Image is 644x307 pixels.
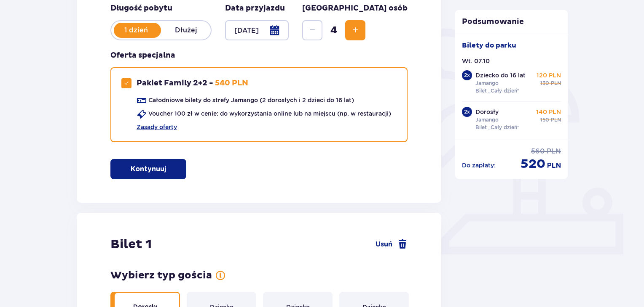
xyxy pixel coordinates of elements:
p: Bilety do parku [462,41,516,50]
h3: Oferta specjalna [110,50,175,61]
h3: Wybierz typ gościa [110,269,212,282]
span: 130 [540,79,549,87]
p: 140 PLN [536,108,561,116]
a: Usuń [376,239,408,249]
p: Jamango [475,116,499,124]
div: 2 x [462,107,472,117]
span: Usuń [376,240,392,249]
p: Do zapłaty : [462,161,496,169]
p: Bilet „Cały dzień” [475,124,520,131]
p: 120 PLN [537,71,561,79]
p: [GEOGRAPHIC_DATA] osób [302,3,408,13]
span: 150 [540,116,549,124]
p: Dłużej [161,26,211,35]
a: Zasady oferty [137,123,177,131]
button: Kontynuuj [110,159,186,179]
span: PLN [551,116,561,124]
button: Zmniejsz [302,20,322,40]
p: Jamango [475,79,499,87]
p: Dorosły [475,108,499,116]
span: PLN [551,79,561,87]
p: Kontynuuj [131,164,166,174]
p: Bilet „Cały dzień” [475,87,520,95]
p: Data przyjazdu [225,3,285,13]
span: PLN [547,161,561,170]
p: Podsumowanie [455,17,568,27]
span: 560 [531,147,545,156]
div: 2 x [462,70,472,80]
p: Dziecko do 16 lat [475,71,526,79]
p: Pakiet Family 2+2 - [137,78,213,88]
p: Voucher 100 zł w cenie: do wykorzystania online lub na miejscu (np. w restauracji) [148,109,391,118]
p: Długość pobytu [110,3,212,13]
span: 520 [521,156,545,172]
span: 4 [324,24,343,37]
button: Zwiększ [345,20,365,40]
p: 540 PLN [215,78,248,88]
p: Całodniowe bilety do strefy Jamango (2 dorosłych i 2 dzieci do 16 lat) [148,96,354,104]
span: PLN [547,147,561,156]
p: Wt. 07.10 [462,57,490,65]
p: 1 dzień [111,26,161,35]
h2: Bilet 1 [110,236,152,252]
